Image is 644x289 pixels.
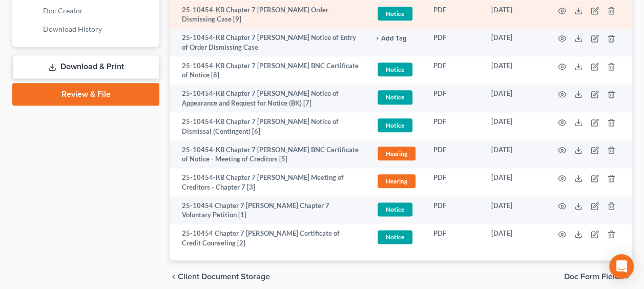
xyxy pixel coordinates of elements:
[376,5,417,22] a: Notice
[170,85,368,113] td: 25-10454-KB Chapter 7 [PERSON_NAME] Notice of Appearance and Request for Notice (BK) [7]
[170,273,178,281] i: chevron_left
[170,1,368,29] td: 25-10454-KB Chapter 7 [PERSON_NAME] Order Dismissing Case [9]
[12,55,159,79] a: Download & Print
[483,1,546,29] td: [DATE]
[425,224,483,252] td: PDF
[378,90,412,104] span: Notice
[376,89,417,106] a: Notice
[376,201,417,218] a: Notice
[425,196,483,224] td: PDF
[170,56,368,85] td: 25-10454-KB Chapter 7 [PERSON_NAME] BNC Certificate of Notice [8]
[170,224,368,252] td: 25-10454 Chapter 7 [PERSON_NAME] Certificate of Credit Counseling [2]
[483,196,546,224] td: [DATE]
[483,140,546,169] td: [DATE]
[378,230,412,244] span: Notice
[378,118,412,132] span: Notice
[378,7,412,20] span: Notice
[425,1,483,29] td: PDF
[178,273,270,281] span: Client Document Storage
[170,196,368,224] td: 25-10454 Chapter 7 [PERSON_NAME] Chapter 7 Voluntary Petition [1]
[483,168,546,196] td: [DATE]
[483,85,546,113] td: [DATE]
[378,174,416,188] span: Hearing
[170,168,368,196] td: 25-10454-KB Chapter 7 [PERSON_NAME] Meeting of Creditors - Chapter 7 [3]
[425,140,483,169] td: PDF
[483,29,546,57] td: [DATE]
[609,254,634,279] div: Open Intercom Messenger
[378,147,416,160] span: Hearing
[170,140,368,169] td: 25-10454-KB Chapter 7 [PERSON_NAME] BNC Certificate of Notice - Meeting of Creditors [5]
[376,35,407,42] button: + Add Tag
[425,56,483,85] td: PDF
[170,273,270,281] button: chevron_left Client Document Storage
[483,224,546,252] td: [DATE]
[376,145,417,162] a: Hearing
[425,29,483,57] td: PDF
[35,2,159,20] a: Doc Creator
[376,229,417,245] a: Notice
[376,117,417,134] a: Notice
[425,112,483,140] td: PDF
[376,173,417,190] a: Hearing
[376,33,417,43] a: + Add Tag
[564,273,624,281] span: Doc Form Fields
[43,25,102,33] span: Download History
[425,168,483,196] td: PDF
[43,6,83,15] span: Doc Creator
[564,273,632,281] button: Doc Form Fields chevron_right
[170,29,368,57] td: 25-10454-KB Chapter 7 [PERSON_NAME] Notice of Entry of Order Dismissing Case
[483,56,546,85] td: [DATE]
[12,83,159,106] a: Review & File
[35,20,159,38] a: Download History
[376,61,417,78] a: Notice
[378,202,412,216] span: Notice
[425,85,483,113] td: PDF
[483,112,546,140] td: [DATE]
[170,112,368,140] td: 25-10454-KB Chapter 7 [PERSON_NAME] Notice of Dismissal (Contingent) [6]
[378,63,412,76] span: Notice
